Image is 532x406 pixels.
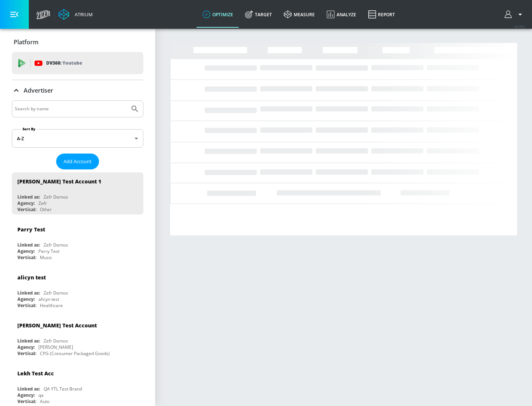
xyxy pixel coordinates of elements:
[17,194,40,200] div: Linked as:
[44,194,68,200] div: Zefr Demos
[12,52,143,74] div: DV360: Youtube
[12,220,143,262] div: Parry TestLinked as:Zefr DemosAgency:Parry TestVertical:Music
[46,59,82,67] p: DV360:
[17,350,36,357] div: Vertical:
[12,32,143,52] div: Platform
[17,226,45,233] div: Parry Test
[40,254,52,261] div: Music
[40,206,52,213] div: Other
[44,338,68,344] div: Zefr Demos
[58,9,93,20] a: Atrium
[72,11,93,18] div: Atrium
[17,248,35,254] div: Agency:
[17,344,35,350] div: Agency:
[17,338,40,344] div: Linked as:
[44,290,68,296] div: Zefr Demos
[17,242,40,248] div: Linked as:
[12,268,143,310] div: alicyn testLinked as:Zefr DemosAgency:alicyn testVertical:Healthcare
[17,392,35,398] div: Agency:
[38,296,59,302] div: alicyn test
[362,1,401,28] a: Report
[17,386,40,392] div: Linked as:
[17,254,36,261] div: Vertical:
[56,154,99,169] button: Add Account
[17,398,36,405] div: Vertical:
[24,86,53,94] p: Advertiser
[12,316,143,358] div: [PERSON_NAME] Test AccountLinked as:Zefr DemosAgency:[PERSON_NAME]Vertical:CPG (Consumer Packaged...
[40,398,50,405] div: Auto
[197,1,239,28] a: optimize
[12,172,143,214] div: [PERSON_NAME] Test Account 1Linked as:Zefr DemosAgency:ZefrVertical:Other
[12,80,143,101] div: Advertiser
[40,302,63,309] div: Healthcare
[38,344,73,350] div: [PERSON_NAME]
[38,200,47,206] div: Zefr
[15,104,127,114] input: Search by name
[514,24,525,28] span: v 4.19.0
[38,248,59,254] div: Parry Test
[44,242,68,248] div: Zefr Demos
[17,274,46,281] div: alicyn test
[17,322,97,329] div: [PERSON_NAME] Test Account
[17,178,101,185] div: [PERSON_NAME] Test Account 1
[44,386,82,392] div: QA YTL Test Brand
[17,296,35,302] div: Agency:
[62,59,82,67] p: Youtube
[40,350,110,357] div: CPG (Consumer Packaged Goods)
[17,290,40,296] div: Linked as:
[21,127,37,131] label: Sort By
[17,200,35,206] div: Agency:
[12,129,143,148] div: A-Z
[64,157,92,166] span: Add Account
[321,1,362,28] a: Analyze
[17,302,36,309] div: Vertical:
[17,206,36,213] div: Vertical:
[239,1,278,28] a: Target
[38,392,44,398] div: qa
[14,38,38,46] p: Platform
[17,370,54,377] div: Lekh Test Acc
[278,1,321,28] a: measure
